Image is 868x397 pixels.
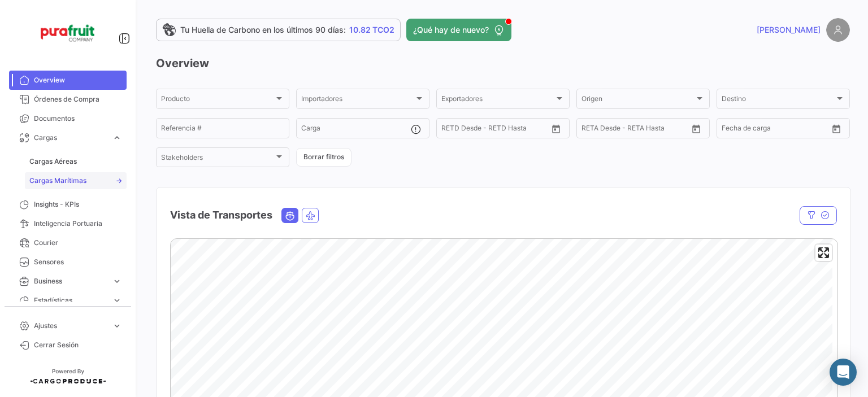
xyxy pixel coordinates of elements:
a: Sensores [9,252,127,272]
button: Open calendar [688,120,705,137]
button: ¿Qué hay de nuevo? [406,19,511,41]
a: Cargas Aéreas [25,153,127,170]
a: Tu Huella de Carbono en los últimos 90 días:10.82 TCO2 [156,19,401,41]
span: Inteligencia Portuaria [34,219,122,229]
span: Destino [722,97,835,104]
input: Desde [441,126,462,134]
span: Cargas Aéreas [29,156,77,167]
button: Open calendar [548,120,565,137]
input: Hasta [610,126,661,134]
img: Logo+PuraFruit.png [40,14,96,53]
span: Insights - KPIs [34,199,122,210]
a: Inteligencia Portuaria [9,214,127,233]
div: Abrir Intercom Messenger [830,359,857,386]
span: Origen [581,97,695,104]
span: Tu Huella de Carbono en los últimos 90 días: [180,24,346,36]
span: Stakeholders [161,155,274,163]
span: Producto [161,97,274,104]
span: 10.82 TCO2 [349,24,394,36]
span: Importadores [301,97,414,104]
h3: Overview [156,55,850,71]
span: [PERSON_NAME] [757,24,821,36]
img: placeholder-user.png [826,18,850,42]
button: Borrar filtros [296,148,351,167]
span: expand_more [112,276,122,286]
span: Órdenes de Compra [34,94,122,104]
button: Air [302,208,318,223]
span: Sensores [34,257,122,267]
h4: Vista de Transportes [170,207,272,223]
input: Desde [722,126,742,134]
span: Courier [34,238,122,248]
span: Estadísticas [34,295,107,306]
input: Desde [581,126,602,134]
a: Cargas Marítimas [25,172,127,189]
span: Cerrar Sesión [34,340,122,350]
a: Courier [9,233,127,252]
span: Cargas [34,133,107,143]
input: Hasta [470,126,520,134]
span: Ajustes [34,321,107,331]
span: expand_more [112,133,122,143]
a: Órdenes de Compra [9,90,127,109]
span: expand_more [112,321,122,331]
span: Business [34,276,107,286]
a: Overview [9,71,127,90]
span: Overview [34,75,122,85]
span: Cargas Marítimas [29,176,86,186]
span: Documentos [34,114,122,124]
button: Open calendar [828,120,845,137]
button: Enter fullscreen [815,245,832,261]
a: Documentos [9,109,127,128]
span: ¿Qué hay de nuevo? [413,24,489,36]
button: Ocean [282,208,298,223]
a: Insights - KPIs [9,195,127,214]
span: expand_more [112,295,122,306]
input: Hasta [750,126,801,134]
span: Exportadores [441,97,554,104]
